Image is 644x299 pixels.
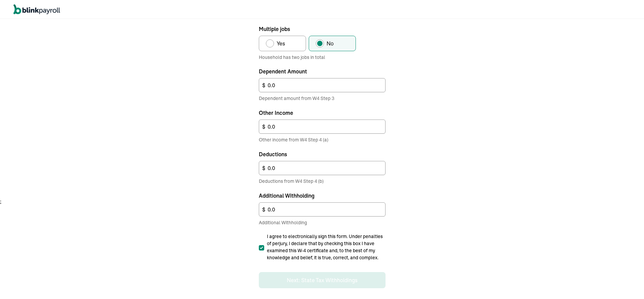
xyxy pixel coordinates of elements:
p: Multiple jobs [259,25,386,33]
input: 0.00 [259,120,386,134]
input: 0.00 [259,78,386,92]
span: Dependent amount from W4 Step 3 [259,95,386,102]
span: Additional Withholding [259,219,386,226]
button: Next: State Tax Withholdings [259,272,386,288]
label: Additional Withholding [259,192,386,200]
input: I agree to electronically sign this form. Under penalties of perjury, I declare that by checking ... [259,245,264,251]
input: 0.00 [259,202,386,217]
label: Dependent Amount [259,67,386,75]
span: Deductions from W4 Step 4 (b) [259,178,386,185]
span: Other income from W4 Step 4 (a) [259,136,386,143]
iframe: Chat Widget [528,226,644,299]
span: Yes [277,39,285,47]
span: $ [262,164,265,172]
label: Other Income [259,109,386,117]
span: $ [262,205,265,213]
div: Multiple jobs [259,25,386,61]
span: No [327,39,334,47]
label: Deductions [259,150,386,158]
span: $ [262,123,265,131]
span: $ [262,81,265,89]
span: I agree to electronically sign this form. Under penalties of perjury, I declare that by checking ... [267,233,386,261]
p: Household has two jobs in total [259,54,386,61]
input: 0.00 [259,161,386,175]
